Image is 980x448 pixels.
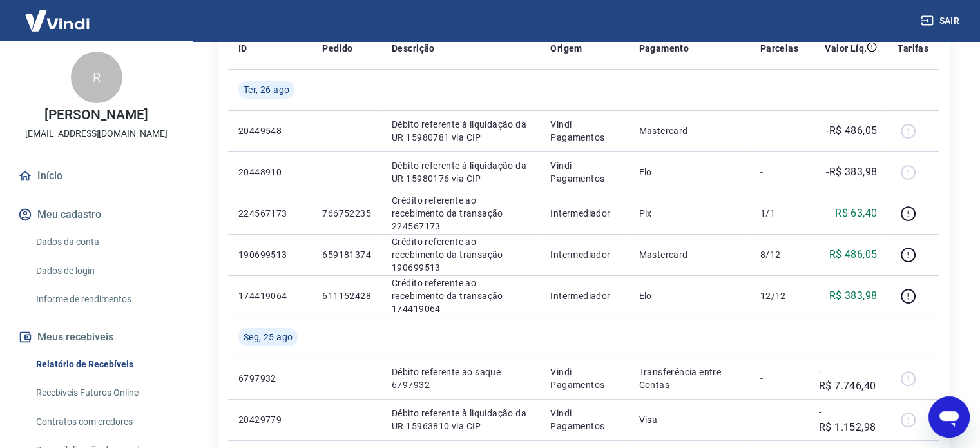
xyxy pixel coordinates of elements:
[760,248,798,261] p: 8/12
[392,159,530,185] p: Débito referente à liquidação da UR 15980176 via CIP
[244,83,289,96] span: Ter, 26 ago
[826,164,877,180] p: -R$ 383,98
[639,207,739,220] p: Pix
[392,235,530,274] p: Crédito referente ao recebimento da transação 190699513
[760,166,798,179] p: -
[550,289,618,302] p: Intermediador
[15,323,177,351] button: Meus recebíveis
[392,118,530,144] p: Débito referente à liquidação da UR 15980781 via CIP
[31,258,177,284] a: Dados de login
[31,351,177,378] a: Relatório de Recebíveis
[639,365,739,391] p: Transferência entre Contas
[392,42,435,55] p: Descrição
[322,207,371,220] p: 766752235
[928,396,970,438] iframe: Botão para abrir a janela de mensagens
[550,42,582,55] p: Origem
[550,407,618,433] p: Vindi Pagamentos
[44,108,148,122] p: [PERSON_NAME]
[639,248,739,261] p: Mastercard
[238,248,302,261] p: 190699513
[392,194,530,233] p: Crédito referente ao recebimento da transação 224567173
[898,42,928,55] p: Tarifas
[392,407,530,433] p: Débito referente à liquidação da UR 15963810 via CIP
[760,42,798,55] p: Parcelas
[826,123,877,139] p: -R$ 486,05
[322,289,371,302] p: 611152428
[31,380,177,406] a: Recebíveis Futuros Online
[639,166,739,179] p: Elo
[392,277,530,315] p: Crédito referente ao recebimento da transação 174419064
[819,404,877,435] p: -R$ 1.152,98
[31,229,177,255] a: Dados da conta
[639,413,739,426] p: Visa
[15,200,177,229] button: Meu cadastro
[639,124,739,137] p: Mastercard
[244,331,293,344] span: Seg, 25 ago
[322,248,371,261] p: 659181374
[825,42,867,55] p: Valor Líq.
[238,124,302,137] p: 20449548
[819,363,877,394] p: -R$ 7.746,40
[238,413,302,426] p: 20429779
[238,207,302,220] p: 224567173
[31,286,177,313] a: Informe de rendimentos
[25,127,168,141] p: [EMAIL_ADDRESS][DOMAIN_NAME]
[639,42,689,55] p: Pagamento
[760,372,798,385] p: -
[71,52,122,103] div: R
[918,9,965,33] button: Sair
[760,289,798,302] p: 12/12
[639,289,739,302] p: Elo
[760,124,798,137] p: -
[550,159,618,185] p: Vindi Pagamentos
[392,365,530,391] p: Débito referente ao saque 6797932
[835,206,877,221] p: R$ 63,40
[15,162,177,190] a: Início
[760,413,798,426] p: -
[829,288,878,304] p: R$ 383,98
[829,247,878,262] p: R$ 486,05
[760,207,798,220] p: 1/1
[550,207,618,220] p: Intermediador
[550,365,618,391] p: Vindi Pagamentos
[238,289,302,302] p: 174419064
[550,118,618,144] p: Vindi Pagamentos
[15,1,99,40] img: Vindi
[31,409,177,435] a: Contratos com credores
[238,166,302,179] p: 20448910
[322,42,352,55] p: Pedido
[238,372,302,385] p: 6797932
[238,42,247,55] p: ID
[550,248,618,261] p: Intermediador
